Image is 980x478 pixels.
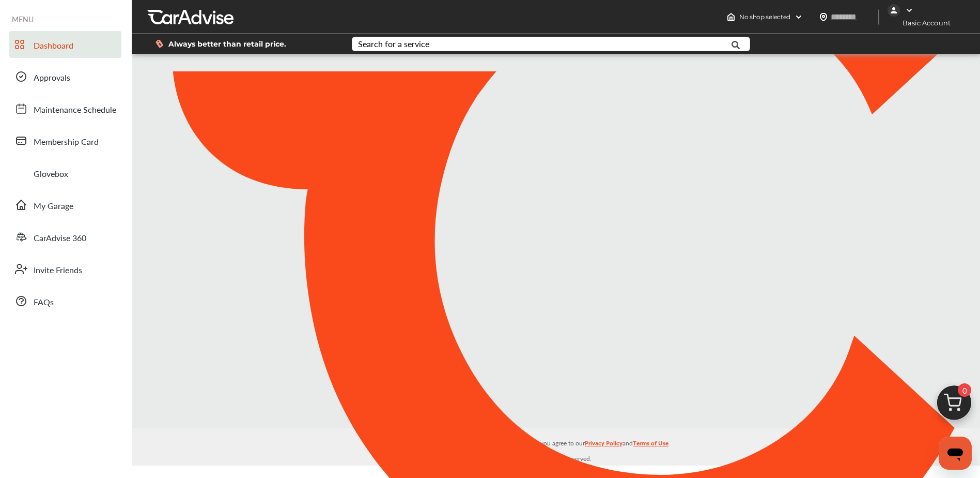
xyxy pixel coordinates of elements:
[168,40,286,48] span: Always better than retail price.
[12,15,34,23] span: MENU
[132,428,980,466] div: © 2025 All rights reserved.
[905,6,913,14] img: WGsFRI8htEPBVLJbROoPRyZpYNWhNONpIPPETTm6eUC0GeLEiAAAAAElFTkSuQmCC
[9,191,121,218] a: My Garage
[9,288,121,315] a: FAQs
[739,13,790,21] span: No shop selected
[34,264,82,277] span: Invite Friends
[34,136,99,149] span: Membership Card
[795,13,803,21] img: header-down-arrow.9dd2ce7d.svg
[9,159,121,186] a: Glovebox
[34,296,54,309] span: FAQs
[9,31,121,58] a: Dashboard
[9,256,121,282] a: Invite Friends
[34,39,73,53] span: Dashboard
[9,95,121,122] a: Maintenance Schedule
[958,383,971,397] span: 0
[132,437,980,448] p: By using the CarAdvise application, you agree to our and
[889,18,958,28] span: Basic Account
[727,13,735,21] img: header-home-logo.8d720a4f.svg
[888,4,900,17] img: jVpblrzwTbfkPYzPPzSLxeg0AAAAASUVORK5CYII=
[9,63,121,90] a: Approvals
[34,168,68,181] span: Glovebox
[819,13,828,21] img: location_vector.a44bc228.svg
[528,217,578,260] img: CA_CheckIcon.cf4f08d4.svg
[9,127,121,154] a: Membership Card
[34,103,116,117] span: Maintenance Schedule
[929,381,979,430] img: cart_icon.3d0951e8.svg
[34,71,70,85] span: Approvals
[34,200,73,213] span: My Garage
[878,9,879,25] img: header-divider.bc55588e.svg
[34,232,86,245] span: CarAdvise 360
[939,437,972,470] iframe: Button to launch messaging window
[9,223,121,250] a: CarAdvise 360
[358,40,429,48] div: Search for a service
[155,39,163,48] img: dollor_label_vector.a70140d1.svg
